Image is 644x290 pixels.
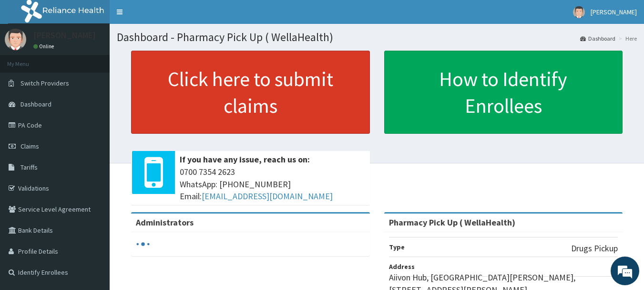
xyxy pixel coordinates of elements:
[389,262,415,271] b: Address
[389,243,405,251] b: Type
[180,166,365,203] span: 0700 7354 2623 WhatsApp: [PHONE_NUMBER] Email:
[117,31,637,43] h1: Dashboard - Pharmacy Pick Up ( WellaHealth)
[33,31,96,40] p: [PERSON_NAME]
[33,43,56,50] a: Online
[591,8,637,16] span: [PERSON_NAME]
[20,142,39,150] span: Claims
[616,34,637,43] li: Here
[136,237,150,251] svg: audio-loading
[389,217,515,228] strong: Pharmacy Pick Up ( WellaHealth)
[180,154,310,165] b: If you have any issue, reach us on:
[20,79,69,87] span: Switch Providers
[384,51,623,134] a: How to Identify Enrollees
[136,217,194,228] b: Administrators
[580,34,615,43] a: Dashboard
[571,242,618,255] p: Drugs Pickup
[5,29,26,50] img: User Image
[202,191,333,202] a: [EMAIL_ADDRESS][DOMAIN_NAME]
[20,100,51,108] span: Dashboard
[20,163,38,172] span: Tariffs
[131,51,370,134] a: Click here to submit claims
[573,6,585,18] img: User Image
